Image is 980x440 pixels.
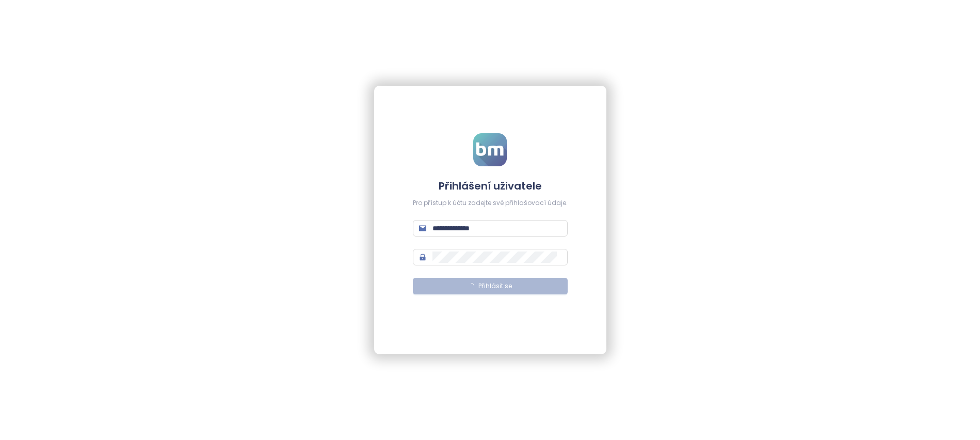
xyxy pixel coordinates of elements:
div: Pro přístup k účtu zadejte své přihlašovací údaje. [413,198,568,208]
span: mail [419,225,426,232]
img: logo [473,133,507,166]
span: loading [468,282,474,289]
h4: Přihlášení uživatele [413,179,568,193]
span: lock [419,254,426,261]
span: Přihlásit se [478,281,512,291]
button: Přihlásit se [413,278,568,294]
